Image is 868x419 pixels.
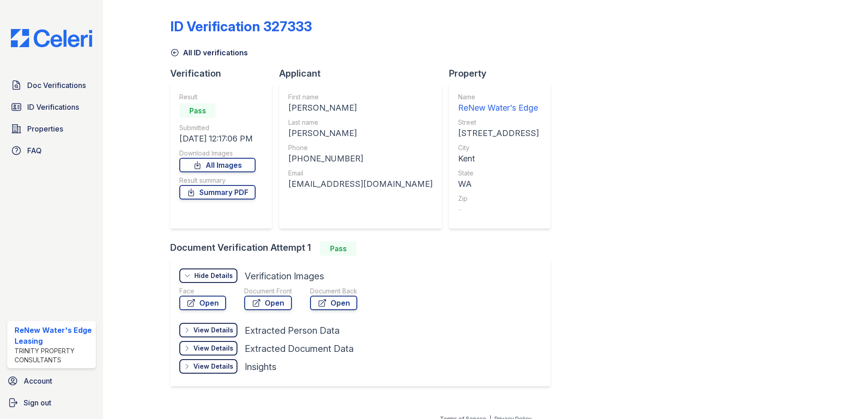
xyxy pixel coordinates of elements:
div: Face [179,287,226,296]
a: All ID verifications [170,47,248,58]
div: Trinity Property Consultants [15,346,92,365]
div: View Details [193,326,233,335]
span: FAQ [27,145,42,156]
span: Doc Verifications [27,80,86,91]
div: Name [458,93,539,102]
div: Zip [458,194,539,203]
div: - [458,203,539,216]
div: View Details [193,362,233,371]
div: Result summary [179,176,256,185]
div: [PERSON_NAME] [288,127,433,140]
a: Open [244,296,292,310]
span: Account [24,375,52,386]
a: Name ReNew Water's Edge [458,93,539,114]
div: View Details [193,344,233,353]
div: ReNew Water's Edge [458,102,539,114]
div: Property [449,67,558,80]
div: Verification [170,67,279,80]
a: ID Verifications [7,98,96,116]
div: City [458,143,539,152]
div: Download Images [179,149,256,158]
div: Extracted Document Data [245,342,354,355]
div: Applicant [279,67,449,80]
div: First name [288,93,433,102]
img: CE_Logo_Blue-a8612792a0a2168367f1c8372b55b34899dd931a85d93a1a3d3e32e68fde9ad4.png [4,29,99,47]
div: Last name [288,118,433,127]
a: Open [179,296,226,310]
div: [EMAIL_ADDRESS][DOMAIN_NAME] [288,178,433,190]
div: Email [288,169,433,178]
div: Document Back [310,287,357,296]
div: Pass [179,103,216,118]
div: Hide Details [194,271,233,280]
div: Phone [288,143,433,152]
span: Sign out [24,397,51,408]
div: ID Verification 327333 [170,18,312,34]
iframe: chat widget [830,383,859,410]
div: [STREET_ADDRESS] [458,127,539,140]
div: Pass [320,241,356,256]
div: Insights [245,361,276,373]
div: Verification Images [245,270,324,283]
span: Properties [27,123,63,134]
div: Result [179,93,256,102]
a: Sign out [4,394,99,412]
div: Extracted Person Data [245,324,340,337]
div: Street [458,118,539,127]
div: WA [458,178,539,190]
div: Kent [458,152,539,165]
a: Account [4,372,99,390]
span: ID Verifications [27,102,79,112]
div: ReNew Water's Edge Leasing [15,325,92,346]
a: Properties [7,120,96,138]
a: All Images [179,158,256,172]
div: [PHONE_NUMBER] [288,152,433,165]
a: FAQ [7,141,96,160]
a: Doc Verifications [7,76,96,94]
div: [DATE] 12:17:06 PM [179,132,256,145]
a: Summary PDF [179,185,256,200]
div: [PERSON_NAME] [288,102,433,114]
div: State [458,169,539,178]
div: Submitted [179,123,256,132]
div: Document Verification Attempt 1 [170,241,558,256]
a: Open [310,296,357,310]
div: Document Front [244,287,292,296]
